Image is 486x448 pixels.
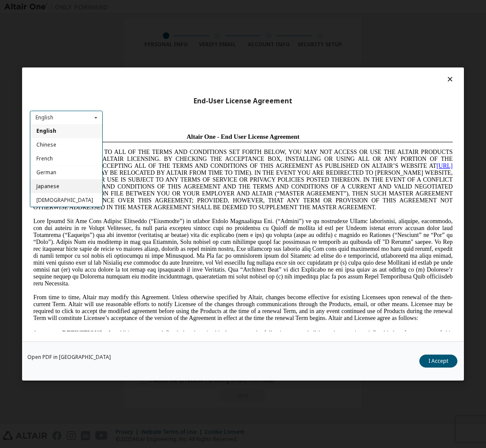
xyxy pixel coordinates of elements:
[3,200,30,207] span: 1.
[3,200,423,214] span: In addition to terms defined elsewhere in this Agreement, the following terms shall have the mean...
[27,355,111,360] a: Open PDF in [GEOGRAPHIC_DATA]
[36,128,56,135] span: English
[36,115,53,120] div: English
[419,355,457,368] button: I Accept
[36,182,59,190] span: Japanese
[30,97,456,106] div: End-User License Agreement
[36,169,56,176] span: German
[3,19,423,81] span: IF YOU DO NOT AGREE TO ALL OF THE TERMS AND CONDITIONS SET FORTH BELOW, YOU MAY NOT ACCESS OR USE...
[3,164,423,192] span: From time to time, Altair may modify this Agreement. Unless otherwise specified by Altair, change...
[36,141,56,149] span: Chinese
[32,200,73,207] span: DEFINITIONS
[36,155,53,162] span: French
[3,33,423,46] a: [URL][DOMAIN_NAME]
[75,200,77,207] span: .
[157,3,270,10] span: Altair One - End User License Agreement
[3,88,423,157] span: Lore Ipsumd Sit Ame Cons Adipisc Elitseddo (“Eiusmodte”) in utlabor Etdolo Magnaaliqua Eni. (“Adm...
[36,196,93,204] span: [DEMOGRAPHIC_DATA]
